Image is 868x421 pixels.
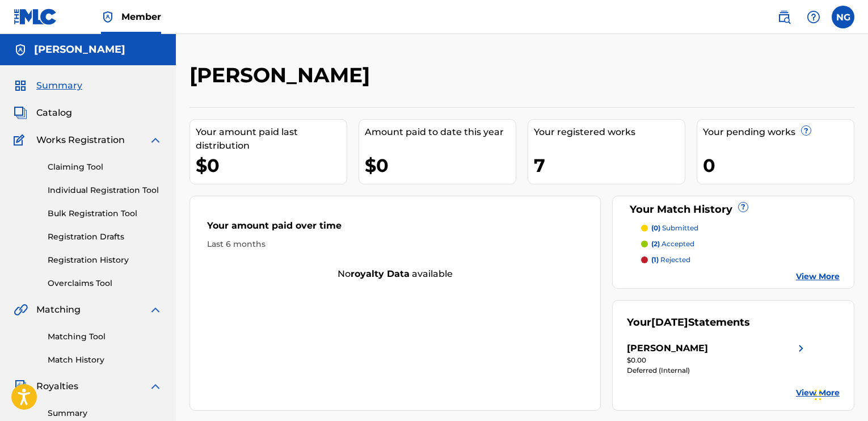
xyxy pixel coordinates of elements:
img: Catalog [14,106,27,120]
a: View More [796,271,840,283]
div: User Menu [832,6,854,28]
img: Summary [14,79,27,92]
div: $0 [196,153,347,178]
iframe: Chat Widget [811,367,868,421]
div: $0 [365,153,516,178]
img: Royalties [14,380,27,393]
div: [PERSON_NAME] [627,342,708,355]
a: Overclaims Tool [48,277,162,289]
img: expand [149,303,162,317]
a: Match History [48,354,162,366]
a: CatalogCatalog [14,106,72,120]
span: Summary [36,79,82,92]
div: Last 6 months [207,238,583,250]
div: Help [802,6,825,28]
div: Your amount paid over time [207,219,583,238]
a: Summary [48,407,162,419]
span: Member [121,10,161,23]
img: right chevron icon [794,342,808,355]
a: Registration Drafts [48,231,162,243]
div: Deferred (Internal) [627,365,808,376]
div: Amount paid to date this year [365,125,516,139]
div: Your Match History [627,202,840,217]
a: Claiming Tool [48,161,162,173]
a: Individual Registration Tool [48,184,162,196]
img: help [807,10,820,24]
img: Works Registration [14,133,28,147]
img: Accounts [14,43,27,57]
iframe: Resource Center [836,263,868,355]
a: [PERSON_NAME]right chevron icon$0.00Deferred (Internal) [627,342,808,376]
div: Your Statements [627,315,750,330]
img: expand [149,380,162,393]
div: Drag [815,378,821,412]
div: 0 [703,153,854,178]
span: (2) [651,239,660,248]
div: Your registered works [534,125,685,139]
img: MLC Logo [14,9,57,25]
h2: [PERSON_NAME] [189,62,376,88]
div: No available [190,267,600,281]
div: Your pending works [703,125,854,139]
h5: Naszir Griffin [34,43,125,56]
span: (1) [651,255,659,264]
p: rejected [651,255,690,265]
div: 7 [534,153,685,178]
p: accepted [651,239,694,249]
a: (0) submitted [641,223,840,233]
a: (1) rejected [641,255,840,265]
span: Works Registration [36,133,125,147]
div: Your amount paid last distribution [196,125,347,153]
strong: royalty data [351,268,410,279]
img: search [777,10,791,24]
span: Matching [36,303,81,317]
a: Public Search [773,6,795,28]
span: ? [739,203,748,212]
a: Matching Tool [48,331,162,343]
a: Bulk Registration Tool [48,208,162,220]
p: submitted [651,223,698,233]
img: Matching [14,303,28,317]
span: Catalog [36,106,72,120]
a: Registration History [48,254,162,266]
a: SummarySummary [14,79,82,92]
img: Top Rightsholder [101,10,115,24]
span: (0) [651,224,660,232]
span: [DATE] [651,316,688,329]
a: View More [796,387,840,399]
span: ? [802,126,811,135]
img: expand [149,133,162,147]
span: Royalties [36,380,78,393]
a: (2) accepted [641,239,840,249]
div: $0.00 [627,355,808,365]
